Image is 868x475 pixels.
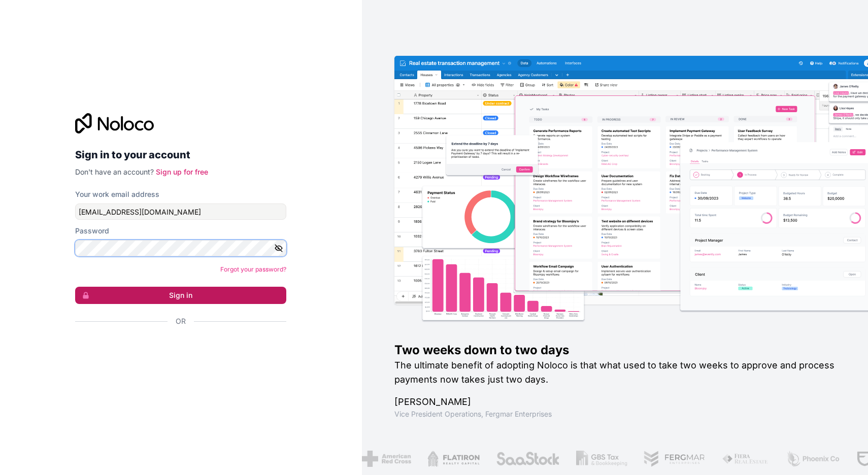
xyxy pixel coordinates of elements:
h2: The ultimate benefit of adopting Noloco is that what used to take two weeks to approve and proces... [394,358,836,387]
img: /assets/flatiron-C8eUkumj.png [427,451,480,467]
label: Your work email address [75,189,159,199]
label: Password [75,226,109,236]
span: Don't have an account? [75,167,154,176]
img: /assets/american-red-cross-BAupjrZR.png [361,451,411,467]
h1: Vice President Operations , Fergmar Enterprises [394,409,836,419]
div: Se connecter avec Google. S'ouvre dans un nouvel onglet. [75,337,278,360]
a: Forgot your password? [220,265,286,273]
h2: Sign in to your account [75,146,286,164]
img: /assets/phoenix-BREaitsQ.png [785,451,840,467]
input: Email address [75,203,286,220]
a: Sign up for free [156,167,208,176]
img: /assets/gbstax-C-GtDUiK.png [576,451,627,467]
iframe: Bouton "Se connecter avec Google" [70,337,283,360]
h1: [PERSON_NAME] [394,395,836,409]
img: /assets/saastock-C6Zbiodz.png [495,451,559,467]
img: /assets/fiera-fwj2N5v4.png [721,451,769,467]
h1: Two weeks down to two days [394,342,836,358]
input: Password [75,240,286,256]
img: /assets/fergmar-CudnrXN5.png [643,451,705,467]
span: Or [176,316,186,326]
button: Sign in [75,287,286,304]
